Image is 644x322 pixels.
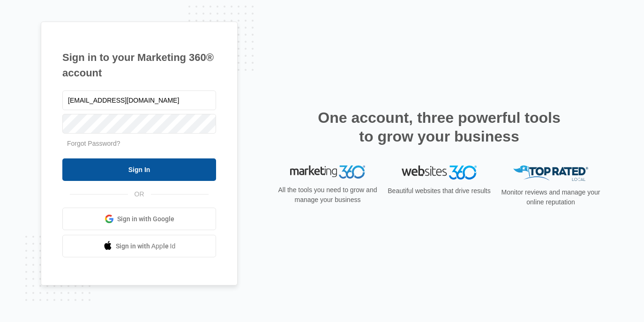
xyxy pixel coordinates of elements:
[275,185,380,205] p: All the tools you need to grow and manage your business
[62,208,216,230] a: Sign in with Google
[62,90,216,110] input: Email
[402,165,477,179] img: Websites 360
[117,214,174,224] span: Sign in with Google
[62,50,216,81] h1: Sign in to your Marketing 360® account
[498,187,603,207] p: Monitor reviews and manage your online reputation
[116,241,176,251] span: Sign in with Apple Id
[62,235,216,257] a: Sign in with Apple Id
[290,165,365,179] img: Marketing 360
[315,108,563,146] h2: One account, three powerful tools to grow your business
[387,186,492,196] p: Beautiful websites that drive results
[513,165,588,181] img: Top Rated Local
[128,189,151,199] span: OR
[67,140,120,147] a: Forgot Password?
[62,158,216,181] input: Sign In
